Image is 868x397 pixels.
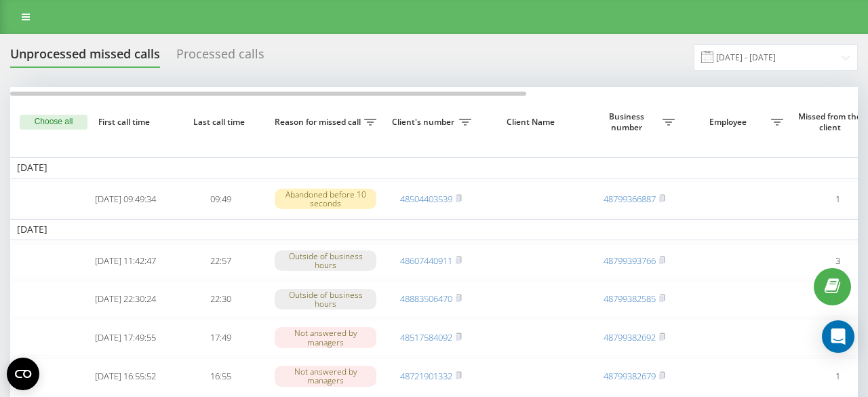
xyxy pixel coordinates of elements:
a: 48607440911 [400,254,452,267]
span: Client's number [390,117,459,128]
td: 22:30 [173,281,268,317]
td: [DATE] 22:30:24 [78,281,173,317]
a: 48799382679 [604,370,656,382]
td: 09:49 [173,181,268,217]
a: 48517584092 [400,331,452,343]
td: [DATE] 09:49:34 [78,181,173,217]
button: Open CMP widget [7,358,39,390]
div: Not answered by managers [275,327,376,347]
div: Outside of business hours [275,250,376,271]
span: Missed from the client [797,111,866,132]
a: 48721901332 [400,370,452,382]
td: [DATE] 17:49:55 [78,320,173,356]
div: Abandoned before 10 seconds [275,189,376,209]
span: Client Name [490,117,575,128]
a: 48504403539 [400,193,452,205]
span: Employee [688,117,771,128]
button: Choose all [20,115,87,130]
a: 48883506470 [400,292,452,305]
span: Last call time [184,117,257,128]
div: Processed calls [176,47,264,68]
a: 48799366887 [604,193,656,205]
span: First call time [89,117,162,128]
td: 17:49 [173,320,268,356]
a: 48799382585 [604,292,656,305]
td: [DATE] 16:55:52 [78,358,173,394]
a: 48799393766 [604,254,656,267]
span: Reason for missed call [275,117,364,128]
span: Business number [593,111,663,132]
td: 22:57 [173,243,268,279]
td: [DATE] 11:42:47 [78,243,173,279]
div: Unprocessed missed calls [10,47,160,68]
td: 16:55 [173,358,268,394]
a: 48799382692 [604,331,656,343]
div: Outside of business hours [275,289,376,309]
div: Open Intercom Messenger [822,320,854,353]
div: Not answered by managers [275,366,376,386]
